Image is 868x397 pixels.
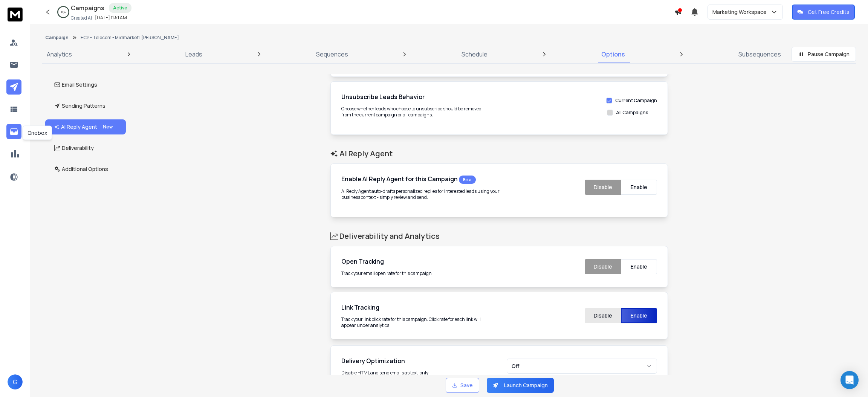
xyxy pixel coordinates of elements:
div: Open Intercom Messenger [840,371,859,389]
button: Campaign [45,35,69,41]
p: Marketing Workspace [712,8,770,16]
h1: Campaigns [71,3,104,12]
p: Sequences [316,50,348,59]
div: Domain Overview [29,48,67,53]
button: Get Free Credits [792,5,855,20]
a: Analytics [42,45,76,63]
div: Keywords by Traffic [83,48,127,53]
div: Domain: [URL] [20,20,53,26]
p: Leads [185,50,202,59]
p: Subsequences [738,50,781,59]
p: 0 % [61,10,66,14]
p: Schedule [462,50,487,59]
p: Options [601,50,625,59]
div: v 4.0.25 [21,12,37,18]
p: ECP - Telecom - Midmarket | [PERSON_NAME] [81,35,179,41]
img: tab_keywords_by_traffic_grey.svg [75,47,81,53]
div: Onebox [23,126,52,140]
img: tab_domain_overview_orange.svg [20,47,26,53]
button: Email Settings [45,77,126,92]
a: Subsequences [734,45,785,63]
a: Sequences [312,45,353,63]
p: [DATE] 11:51 AM [95,15,127,21]
p: Email Settings [54,81,97,89]
p: Analytics [47,50,72,59]
div: Active [109,3,131,13]
img: logo_orange.svg [12,12,18,18]
img: website_grey.svg [12,20,18,26]
button: G [8,374,23,389]
button: Pause Campaign [792,47,856,62]
a: Leads [181,45,207,63]
p: Get Free Credits [808,8,850,16]
a: Schedule [457,45,492,63]
a: Options [597,45,630,63]
p: Created At: [71,15,93,21]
